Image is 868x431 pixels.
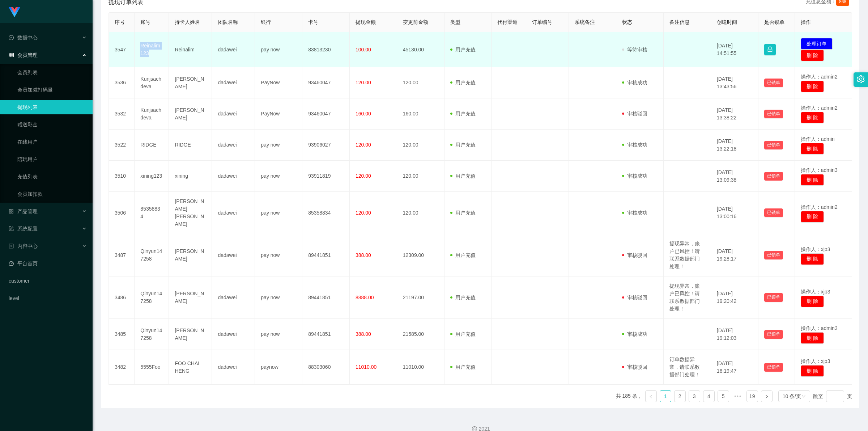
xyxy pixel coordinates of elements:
a: 3 [689,391,700,402]
td: 3482 [109,350,135,385]
td: [DATE] 18:19:47 [711,350,758,385]
span: 操作人：xjp3 [801,246,830,252]
td: pay now [255,276,302,319]
td: [PERSON_NAME] [169,319,212,350]
td: Qinyun147258 [135,276,169,319]
td: 120.00 [397,161,444,192]
td: [DATE] 13:22:18 [711,130,758,161]
i: 图标: check-circle-o [9,35,14,40]
span: 操作人：xjp3 [801,289,830,295]
button: 已锁单 [764,330,783,339]
span: 状态 [622,19,632,25]
button: 删 除 [801,211,824,223]
span: 会员管理 [9,52,38,58]
button: 删 除 [801,143,824,155]
span: 用户充值 [450,295,476,300]
td: xining123 [135,161,169,192]
button: 已锁单 [764,172,783,181]
td: 85358834 [135,192,169,234]
a: 赠送彩金 [17,117,87,132]
button: 处理订单 [801,38,833,50]
td: [DATE] 19:20:42 [711,276,758,319]
button: 删 除 [801,112,824,123]
span: ••• [732,390,744,402]
button: 删 除 [801,332,824,344]
td: 订单数据异常，请联系数据部门处理！ [664,350,711,385]
td: [PERSON_NAME] [169,234,212,276]
li: 19 [746,390,758,402]
span: 操作人：admin2 [801,74,838,80]
span: 审核成功 [622,173,647,179]
span: 审核成功 [622,331,647,337]
i: 图标: appstore-o [9,209,14,214]
span: 产品管理 [9,208,38,214]
span: 120.00 [356,80,371,85]
button: 删 除 [801,50,824,61]
span: 8888.00 [356,295,374,300]
span: 订单编号 [532,19,552,25]
td: 120.00 [397,67,444,98]
td: [PERSON_NAME] [169,67,212,98]
span: 是否锁单 [764,19,784,25]
li: 3 [689,390,700,402]
td: 93906027 [302,130,350,161]
td: Qinyun147258 [135,234,169,276]
span: 系统备注 [575,19,595,25]
td: pay now [255,234,302,276]
td: 21585.00 [397,319,444,350]
td: pay now [255,32,302,67]
span: 账号 [140,19,150,25]
a: 1 [660,391,671,402]
button: 已锁单 [764,141,783,149]
span: 类型 [450,19,460,25]
td: [DATE] 19:12:03 [711,319,758,350]
a: customer [9,274,87,288]
li: 共 185 条， [616,390,642,402]
span: 操作 [801,19,811,25]
span: 用户充值 [450,252,476,258]
td: 160.00 [397,98,444,130]
span: 120.00 [356,210,371,216]
button: 删 除 [801,174,824,186]
i: 图标: down [801,394,806,399]
td: 120.00 [397,130,444,161]
button: 已锁单 [764,293,783,302]
td: RIDGE [169,130,212,161]
span: 审核驳回 [622,111,647,117]
td: dadawei [212,67,255,98]
span: 系统配置 [9,226,38,232]
td: 89441851 [302,319,350,350]
span: 操作人：admin3 [801,325,838,331]
li: 5 [718,390,729,402]
span: 审核成功 [622,80,647,85]
td: 120.00 [397,192,444,234]
span: 120.00 [356,142,371,148]
span: 120.00 [356,173,371,179]
td: 93911819 [302,161,350,192]
div: 10 条/页 [783,391,801,402]
i: 图标: right [765,394,769,399]
a: 4 [703,391,714,402]
td: paynow [255,350,302,385]
td: 93460047 [302,98,350,130]
span: 用户充值 [450,47,476,52]
td: [PERSON_NAME] [169,276,212,319]
span: 操作人：admin2 [801,105,838,111]
a: 2 [675,391,685,402]
span: 审核成功 [622,210,647,216]
td: 5555Foo [135,350,169,385]
span: 团队名称 [218,19,238,25]
td: Kunjsachdeva [135,98,169,130]
span: 数据中心 [9,35,38,41]
li: 上一页 [645,390,657,402]
td: 提现异常，账户已风控！请联系数据部门处理！ [664,276,711,319]
td: [PERSON_NAME] [PERSON_NAME] [169,192,212,234]
li: 1 [660,390,671,402]
span: 操作人：admin [801,136,835,142]
td: 3547 [109,32,135,67]
a: 会员加减打码量 [17,83,87,97]
td: FOO CHAI HENG [169,350,212,385]
span: 388.00 [356,252,371,258]
span: 审核驳回 [622,364,647,370]
td: pay now [255,161,302,192]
